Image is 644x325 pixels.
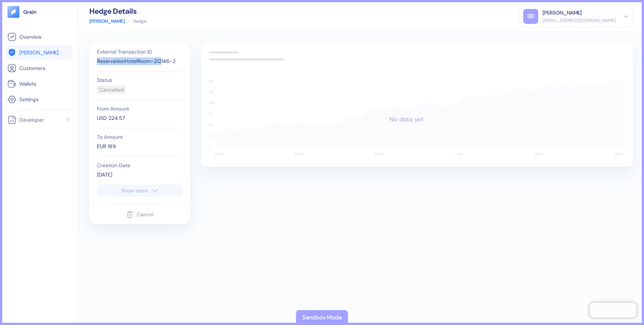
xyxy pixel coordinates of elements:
[19,96,39,103] span: Settings
[89,18,125,25] a: [PERSON_NAME]
[126,207,154,222] button: Cancel
[590,303,637,318] iframe: Chatra live chat
[97,114,183,122] div: USD 224.57
[19,49,59,56] span: [PERSON_NAME]
[7,6,19,18] img: logo-tablet-V2.svg
[7,79,70,88] a: Wallets
[543,17,616,24] div: [EMAIL_ADDRESS][DOMAIN_NAME]
[7,64,70,73] a: Customers
[19,80,37,87] span: Wallets
[97,171,183,179] div: [DATE]
[19,116,44,124] span: Developer
[97,106,183,111] div: From Amount
[523,9,538,24] div: BB
[100,86,124,94] div: Cancelled
[97,143,183,150] div: EUR 189
[7,48,70,57] a: [PERSON_NAME]
[19,64,45,72] span: Customers
[97,185,183,197] button: Show more
[97,163,183,168] div: Creation Date
[543,9,582,17] div: [PERSON_NAME]
[19,33,41,41] span: Overview
[7,32,70,41] a: Overview
[97,49,183,54] div: External Transaction ID
[302,313,342,322] div: Sandbox Mode
[23,9,37,15] img: logo
[121,188,148,193] div: Show more
[97,77,183,83] div: Status
[97,134,183,140] div: To Amount
[89,7,146,15] div: Hedge Details
[7,95,70,104] a: Settings
[97,57,183,65] div: ReservationHotelRoom-212146-2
